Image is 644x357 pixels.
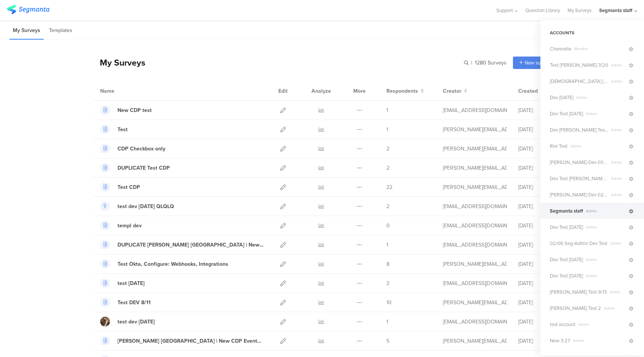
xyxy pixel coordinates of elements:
div: [DATE] [518,183,563,191]
span: test account [550,321,575,328]
span: Riel Dev 01/04 [550,159,608,166]
div: eliran@segmanta.com [443,318,507,326]
span: Admin [608,78,628,84]
span: Respondents [386,87,418,95]
div: eliran@segmanta.com [443,202,507,210]
img: segmanta logo [7,5,49,14]
div: riel@segmanta.com [443,145,507,153]
a: Test [100,124,128,134]
span: Riel Test 2 [550,305,601,312]
span: Segmanta staff [550,207,583,215]
div: raymund@segmanta.com [443,126,507,133]
span: 1 [386,106,388,114]
div: riel@segmanta.com [443,183,507,191]
div: Analyze [310,81,333,100]
span: Dev Test 2.23.24 [550,272,583,279]
div: raymund@segmanta.com [443,260,507,268]
span: Riel Test 9/13 [550,288,607,296]
div: test 8.11.25 [118,279,145,287]
span: Admin [583,111,628,116]
span: 1 [386,126,388,133]
span: 0 [386,222,390,230]
span: Test Nevin 3/20 [550,61,608,69]
span: New survey [525,59,549,66]
div: Test Okta, Configure: Webhooks, Integrations [118,260,228,268]
a: templ dev [100,221,142,230]
div: test dev mon 11 aug [118,318,155,326]
span: Created [518,87,538,95]
span: Dev 2.29.24 [550,94,573,101]
div: riel@segmanta.com [443,164,507,172]
span: Admin [607,241,628,246]
span: 8 [386,260,389,268]
div: Test DEV 8/11 [118,299,151,306]
div: [DATE] [518,299,563,306]
span: Admin [608,159,628,165]
li: My Surveys [9,22,44,40]
div: Edit [275,81,291,100]
div: [DATE] [518,222,563,230]
div: [DATE] [518,126,563,133]
div: [DATE] [518,279,563,287]
li: Templates [46,22,76,40]
a: DUPLICATE Test CDP [100,163,170,173]
div: New CDP test [118,106,152,114]
div: [DATE] [518,241,563,249]
span: 1 [386,241,388,249]
div: [DATE] [518,260,563,268]
span: Admin [601,305,628,311]
a: Test Okta, Configure: Webhooks, Integrations [100,259,228,269]
span: | [470,59,473,67]
div: [DATE] [518,145,563,153]
span: Riel Dev 02/26 [550,191,608,198]
span: 5 [386,337,389,345]
div: channelle@segmanta.com [443,279,507,287]
span: Dev Test 7.4.24 [550,224,583,231]
div: Test [118,126,128,133]
span: Admin [583,224,628,230]
a: DUPLICATE [PERSON_NAME] [GEOGRAPHIC_DATA] | New CDP Events [100,240,264,250]
div: My Surveys [92,56,145,69]
span: Admin [573,95,628,100]
div: [DATE] [518,106,563,114]
span: Admin [608,127,628,133]
span: Support [496,7,513,14]
span: 3 [386,279,389,287]
span: 22 [386,183,392,191]
button: Respondents [386,87,424,95]
a: New CDP test [100,105,152,115]
a: test dev [DATE] QLQLQ [100,201,174,211]
div: raymund@segmanta.com [443,337,507,345]
span: New 3.27 [550,337,570,344]
span: 2 [386,164,389,172]
span: Dev Test 4.26.24 [550,78,608,85]
a: Test CDP [100,182,140,192]
span: Admin [608,192,628,198]
div: CDP Checkbox only [118,145,165,153]
a: test dev [DATE] [100,317,155,326]
a: test [DATE] [100,278,145,288]
a: CDP Checkbox only [100,144,165,153]
span: 10 [386,299,392,306]
div: Segmanta staff [599,7,632,14]
span: Admin [608,62,628,68]
div: [DATE] [518,164,563,172]
span: Admin [608,176,628,181]
div: eliran@segmanta.com [443,222,507,230]
span: Admin [607,289,628,295]
span: Dev Test Riel 01.24.25 [550,175,608,182]
span: Admin [583,257,628,262]
span: Channelle [550,45,571,52]
button: Creator [443,87,467,95]
button: Created [518,87,544,95]
span: Admin [568,143,628,149]
span: 2 [386,202,389,210]
span: 1280 Surveys [475,59,507,67]
div: [DATE] [518,202,563,210]
span: 02/06 Seg-Admin Dev Test [550,240,607,247]
span: Riel Test [550,142,568,150]
span: 2 [386,145,389,153]
div: [DATE] [518,337,563,345]
div: [DATE] [518,318,563,326]
a: [PERSON_NAME] [GEOGRAPHIC_DATA] | New CDP Events, sgrd [100,336,264,346]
